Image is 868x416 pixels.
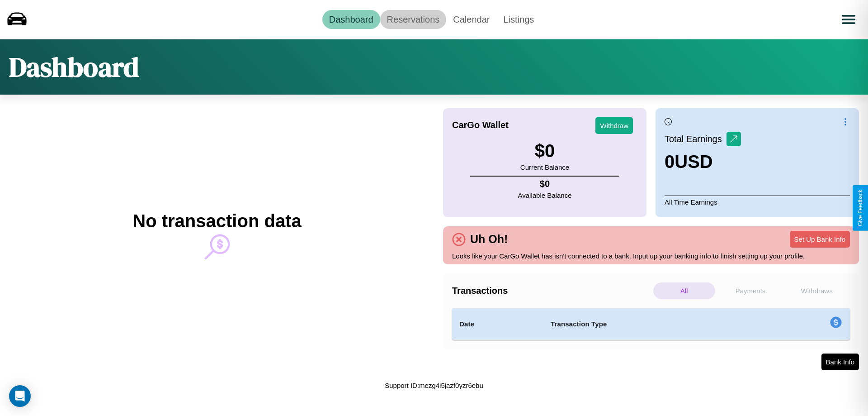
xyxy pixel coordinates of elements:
h4: $ 0 [518,179,572,189]
p: All [653,282,715,299]
h4: Transactions [452,286,651,296]
h3: 0 USD [665,152,741,172]
a: Listings [496,10,541,29]
p: All Time Earnings [665,196,850,208]
div: Open Intercom Messenger [9,385,31,407]
h3: $ 0 [520,141,569,161]
p: Available Balance [518,189,572,201]
p: Total Earnings [665,131,726,147]
button: Set Up Bank Info [790,231,850,248]
p: Withdraws [786,282,848,299]
p: Current Balance [520,161,569,173]
button: Bank Info [821,354,859,370]
button: Open menu [836,7,861,32]
a: Calendar [446,10,496,29]
p: Support ID: mezg4i5jazf0yzr6ebu [385,379,483,392]
div: Give Feedback [857,190,863,226]
h4: CarGo Wallet [452,120,509,130]
h2: No transaction data [132,211,301,231]
a: Reservations [380,10,447,29]
table: simple table [452,308,850,340]
h1: Dashboard [9,48,139,86]
a: Dashboard [322,10,380,29]
h4: Uh Oh! [466,233,512,246]
p: Looks like your CarGo Wallet has isn't connected to a bank. Input up your banking info to finish ... [452,250,850,262]
button: Withdraw [595,117,633,134]
p: Payments [720,282,782,299]
h4: Date [459,319,536,330]
h4: Transaction Type [551,319,756,330]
